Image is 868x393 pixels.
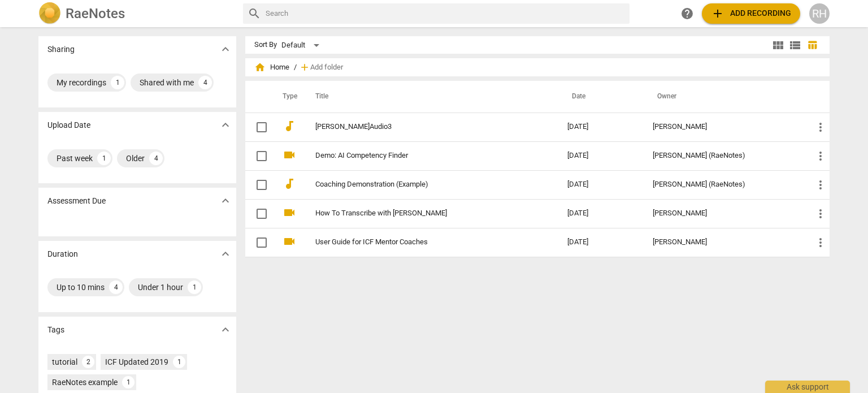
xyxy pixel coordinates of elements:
div: ICF Updated 2019 [105,356,168,368]
span: add [299,62,310,73]
p: Assessment Due [47,195,106,207]
span: more_vert [814,149,827,163]
div: 2 [82,356,94,368]
th: Type [274,81,302,113]
div: Up to 10 mins [57,282,105,293]
span: search [248,7,261,20]
span: videocam [283,235,296,248]
div: [PERSON_NAME] (RaeNotes) [653,152,796,160]
button: Show more [217,321,234,338]
button: Table view [804,37,821,54]
td: [DATE] [558,170,644,199]
span: more_vert [814,120,827,134]
p: Duration [47,248,78,260]
div: Past week [57,153,93,164]
td: [DATE] [558,228,644,257]
button: RH [809,3,830,24]
span: view_module [771,38,785,52]
div: tutorial [52,356,77,368]
button: Upload [702,3,800,24]
span: videocam [283,206,296,219]
a: How To Transcribe with [PERSON_NAME] [315,209,527,218]
span: expand_more [219,323,232,336]
div: 1 [188,280,201,294]
span: / [294,63,297,72]
span: expand_more [219,42,232,56]
a: Coaching Demonstration (Example) [315,180,527,189]
a: Demo: AI Competency Finder [315,152,527,160]
a: User Guide for ICF Mentor Coaches [315,238,527,247]
th: Owner [644,81,805,113]
div: 1 [111,76,124,89]
span: Add recording [711,7,791,20]
div: RaeNotes example [52,377,118,388]
h2: RaeNotes [66,6,125,21]
span: more_vert [814,178,827,192]
span: audiotrack [283,119,296,133]
th: Date [558,81,644,113]
div: My recordings [57,77,106,88]
img: Logo [38,2,61,25]
th: Title [302,81,558,113]
span: help [680,7,694,20]
span: view_list [788,38,802,52]
span: expand_more [219,118,232,132]
div: [PERSON_NAME] [653,209,796,218]
a: [PERSON_NAME]Audio3 [315,123,527,131]
div: 1 [97,152,111,165]
td: [DATE] [558,113,644,141]
span: home [254,62,266,73]
td: [DATE] [558,141,644,170]
button: Show more [217,192,234,209]
span: audiotrack [283,177,296,191]
span: expand_more [219,247,232,261]
div: 1 [122,376,134,388]
div: Sort By [254,41,277,49]
p: Tags [47,324,64,336]
span: more_vert [814,207,827,221]
div: [PERSON_NAME] [653,123,796,131]
a: Help [677,3,697,24]
span: Home [254,62,289,73]
div: Default [281,36,323,54]
input: Search [266,5,625,23]
p: Sharing [47,44,75,55]
span: more_vert [814,236,827,249]
div: [PERSON_NAME] [653,238,796,247]
button: Show more [217,116,234,133]
div: Older [126,153,145,164]
div: 4 [149,152,163,165]
button: List view [787,37,804,54]
button: Show more [217,245,234,262]
td: [DATE] [558,199,644,228]
p: Upload Date [47,119,90,131]
span: videocam [283,148,296,162]
div: Ask support [765,381,850,393]
a: LogoRaeNotes [38,2,234,25]
div: 4 [198,76,212,89]
span: table_chart [807,40,818,50]
div: [PERSON_NAME] (RaeNotes) [653,180,796,189]
div: Under 1 hour [138,282,183,293]
div: 4 [109,280,123,294]
span: Add folder [310,63,343,72]
button: Tile view [770,37,787,54]
button: Show more [217,41,234,58]
div: Shared with me [140,77,194,88]
span: add [711,7,724,20]
span: expand_more [219,194,232,208]
div: 1 [173,356,185,368]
